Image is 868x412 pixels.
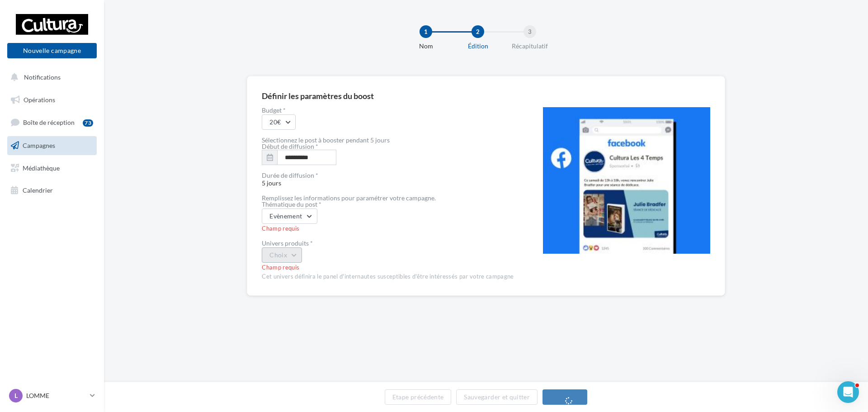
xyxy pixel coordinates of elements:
[5,90,99,109] a: Opérations
[262,195,514,201] div: Remplissez les informations pour paramétrer votre campagne.
[837,381,859,403] iframe: Intercom live chat
[449,42,507,51] div: Édition
[456,389,538,405] button: Sauvegarder et quitter
[420,25,432,38] div: 1
[262,264,514,272] div: Champ requis
[262,240,514,246] div: Univers produits *
[262,172,514,179] div: Durée de diffusion *
[262,208,317,224] button: Evènement
[83,119,93,127] div: 73
[262,225,514,233] div: Champ requis
[262,201,514,208] div: Thématique du post *
[501,42,559,51] div: Récapitulatif
[543,107,710,254] img: operation-preview
[24,73,61,81] span: Notifications
[262,114,296,130] button: 20€
[5,136,99,155] a: Campagnes
[524,25,536,38] div: 3
[262,137,514,143] div: Sélectionnez le post à booster pendant 5 jours
[26,391,86,400] p: LOMME
[7,387,97,404] a: L LOMME
[472,25,484,38] div: 2
[5,68,95,87] button: Notifications
[23,186,53,194] span: Calendrier
[262,172,514,187] span: 5 jours
[14,391,18,400] span: L
[262,143,318,150] label: Début de diffusion *
[23,142,55,149] span: Campagnes
[5,113,99,132] a: Boîte de réception73
[23,164,60,171] span: Médiathèque
[262,247,302,263] button: Choix
[262,107,514,114] label: Budget *
[397,42,455,51] div: Nom
[385,389,452,405] button: Etape précédente
[5,159,99,178] a: Médiathèque
[7,43,97,58] button: Nouvelle campagne
[24,96,55,104] span: Opérations
[262,92,374,100] div: Définir les paramètres du boost
[262,273,514,281] div: Cet univers définira le panel d'internautes susceptibles d'être intéressés par votre campagne
[5,181,99,200] a: Calendrier
[23,118,75,126] span: Boîte de réception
